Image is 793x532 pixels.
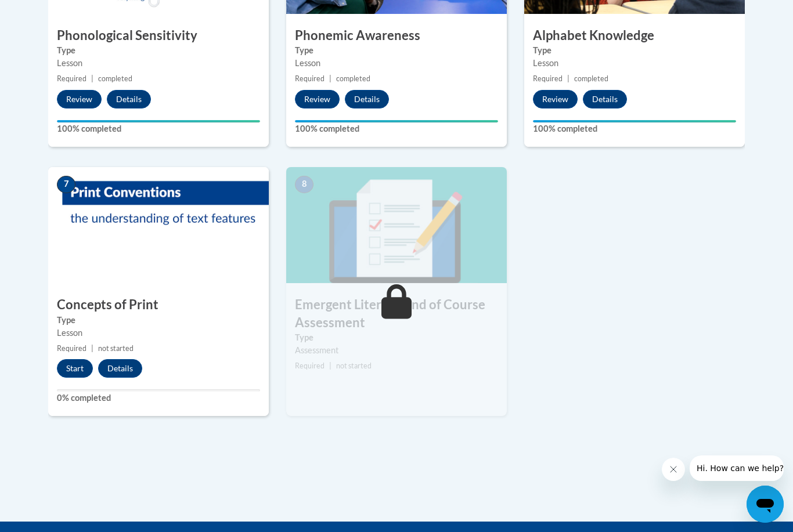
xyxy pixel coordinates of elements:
[57,44,260,57] label: Type
[336,361,372,370] span: not started
[524,27,745,45] h3: Alphabet Knowledge
[57,122,260,135] label: 100% completed
[533,122,736,135] label: 100% completed
[57,90,102,108] button: Review
[91,74,93,83] span: |
[98,344,134,353] span: not started
[98,359,142,378] button: Details
[286,296,507,332] h3: Emergent Literacy End of Course Assessment
[48,167,269,283] img: Course Image
[107,90,151,108] button: Details
[533,120,736,122] div: Your progress
[91,344,93,353] span: |
[295,90,340,108] button: Review
[345,90,389,108] button: Details
[286,167,507,283] img: Course Image
[57,176,75,193] span: 7
[583,90,627,108] button: Details
[57,314,260,327] label: Type
[567,74,569,83] span: |
[295,344,498,357] div: Assessment
[295,120,498,122] div: Your progress
[662,458,685,481] iframe: Close message
[747,486,784,523] iframe: Button to launch messaging window
[295,331,498,344] label: Type
[533,57,736,70] div: Lesson
[57,57,260,70] div: Lesson
[295,122,498,135] label: 100% completed
[57,392,260,404] label: 0% completed
[574,74,608,83] span: completed
[295,57,498,70] div: Lesson
[295,44,498,57] label: Type
[533,44,736,57] label: Type
[286,27,507,45] h3: Phonemic Awareness
[57,74,86,83] span: Required
[48,296,269,314] h3: Concepts of Print
[329,74,331,83] span: |
[295,361,325,370] span: Required
[329,361,331,370] span: |
[533,74,563,83] span: Required
[336,74,370,83] span: completed
[57,120,260,122] div: Your progress
[57,327,260,339] div: Lesson
[533,90,578,108] button: Review
[98,74,132,83] span: completed
[48,27,269,45] h3: Phonological Sensitivity
[57,359,93,378] button: Start
[57,344,86,353] span: Required
[690,455,784,481] iframe: Message from company
[295,74,325,83] span: Required
[295,176,313,193] span: 8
